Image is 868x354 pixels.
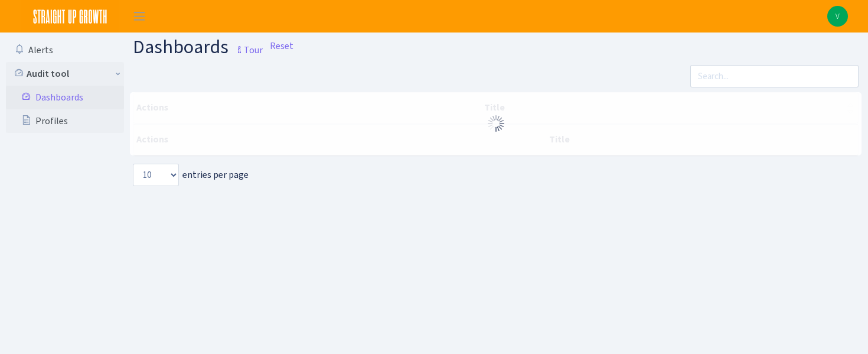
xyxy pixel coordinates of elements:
[6,109,124,133] a: Profiles
[232,40,263,60] small: Tour
[827,6,848,27] img: Valentino Salza
[690,65,859,87] input: Search...
[229,34,263,59] a: Tour
[6,38,124,62] a: Alerts
[270,39,293,53] a: Reset
[133,164,249,186] label: entries per page
[125,7,154,26] button: Toggle navigation
[133,37,263,60] h1: Dashboards
[6,86,124,109] a: Dashboards
[827,6,848,27] a: V
[6,62,124,86] a: Audit tool
[133,164,179,186] select: entries per page
[487,114,505,133] img: Processing...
